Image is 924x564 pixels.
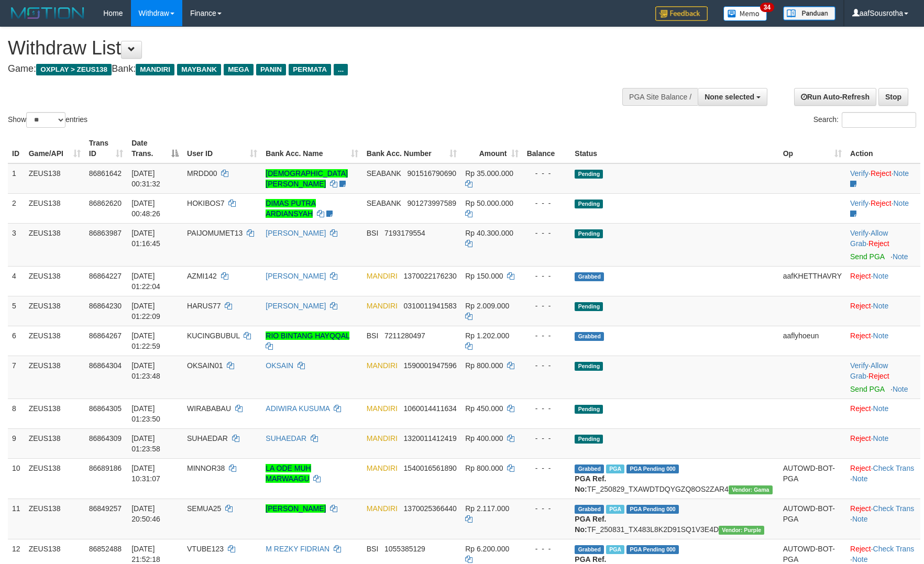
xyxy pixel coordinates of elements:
[575,272,604,281] span: Grabbed
[894,199,909,207] a: Note
[852,555,868,563] a: Note
[575,302,603,311] span: Pending
[465,272,503,280] span: Rp 150.000
[527,228,567,238] div: - - -
[367,545,379,553] span: BSI
[626,545,679,554] span: PGA Pending
[25,399,85,428] td: ZEUS138
[89,272,122,280] span: 86864227
[266,331,349,340] a: RIO BINTANG HAYQQAL
[527,503,567,514] div: - - -
[606,465,624,473] span: Marked by aafkaynarin
[25,163,85,194] td: ZEUS138
[177,64,221,75] span: MAYBANK
[873,302,889,310] a: Note
[89,302,122,310] span: 86864230
[404,464,457,472] span: Copy 1540016561890 to clipboard
[465,464,503,472] span: Rp 800.000
[575,170,603,179] span: Pending
[873,434,889,443] a: Note
[131,434,160,453] span: [DATE] 01:23:58
[575,474,606,493] b: PGA Ref. No:
[779,326,846,356] td: aaflyhoeun
[465,169,513,178] span: Rp 35.000.000
[334,64,348,75] span: ...
[367,229,379,237] span: BSI
[871,169,892,178] a: Reject
[266,361,293,370] a: OKSAIN
[8,458,25,499] td: 10
[266,404,329,413] a: ADIWIRA KUSUMA
[846,399,920,428] td: ·
[575,515,606,534] b: PGA Ref. No:
[89,331,122,340] span: 86864267
[527,271,567,281] div: - - -
[465,331,509,340] span: Rp 1.202.000
[266,302,326,310] a: [PERSON_NAME]
[404,302,457,310] span: Copy 0310011941583 to clipboard
[131,361,160,380] span: [DATE] 01:23:48
[266,504,326,513] a: [PERSON_NAME]
[136,64,174,75] span: MANDIRI
[89,199,122,207] span: 86862620
[575,405,603,414] span: Pending
[850,361,868,370] a: Verify
[36,64,112,75] span: OXPLAY > ZEUS138
[465,504,509,513] span: Rp 2.117.000
[850,545,871,553] a: Reject
[131,331,160,350] span: [DATE] 01:22:59
[852,474,868,483] a: Note
[289,64,331,75] span: PERMATA
[846,458,920,499] td: · ·
[261,134,362,163] th: Bank Acc. Name: activate to sort column ascending
[850,302,871,310] a: Reject
[367,302,398,310] span: MANDIRI
[187,404,231,413] span: WIRABABAU
[846,223,920,266] td: · ·
[187,434,228,443] span: SUHAEDAR
[8,134,25,163] th: ID
[266,272,326,280] a: [PERSON_NAME]
[131,229,160,248] span: [DATE] 01:16:45
[187,361,223,370] span: OKSAIN01
[846,134,920,163] th: Action
[404,361,457,370] span: Copy 1590001947596 to clipboard
[850,272,871,280] a: Reject
[871,199,892,207] a: Reject
[794,88,876,106] a: Run Auto-Refresh
[367,464,398,472] span: MANDIRI
[527,301,567,311] div: - - -
[575,362,603,371] span: Pending
[729,485,773,494] span: Vendor URL: https://trx31.1velocity.biz
[465,361,503,370] span: Rp 800.000
[367,169,401,178] span: SEABANK
[527,403,567,414] div: - - -
[868,372,889,380] a: Reject
[626,505,679,514] span: PGA Pending
[404,504,457,513] span: Copy 1370025366440 to clipboard
[367,331,379,340] span: BSI
[719,526,764,535] span: Vendor URL: https://trx4.1velocity.biz
[626,465,679,473] span: PGA Pending
[606,505,624,514] span: Marked by aafsreyleap
[8,326,25,356] td: 6
[384,331,425,340] span: Copy 7211280497 to clipboard
[131,504,160,523] span: [DATE] 20:50:46
[187,545,224,553] span: VTUBE123
[89,464,122,472] span: 86689186
[575,435,603,444] span: Pending
[408,169,456,178] span: Copy 901516790690 to clipboard
[25,134,85,163] th: Game/API: activate to sort column ascending
[868,239,889,248] a: Reject
[850,464,871,472] a: Reject
[367,504,398,513] span: MANDIRI
[404,434,457,443] span: Copy 1320011412419 to clipboard
[266,199,316,218] a: DIMAS PUTRA ARDIANSYAH
[873,404,889,413] a: Note
[527,360,567,371] div: - - -
[25,499,85,539] td: ZEUS138
[779,266,846,296] td: aafKHETTHAVRY
[575,465,604,473] span: Grabbed
[25,296,85,326] td: ZEUS138
[404,404,457,413] span: Copy 1060014411634 to clipboard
